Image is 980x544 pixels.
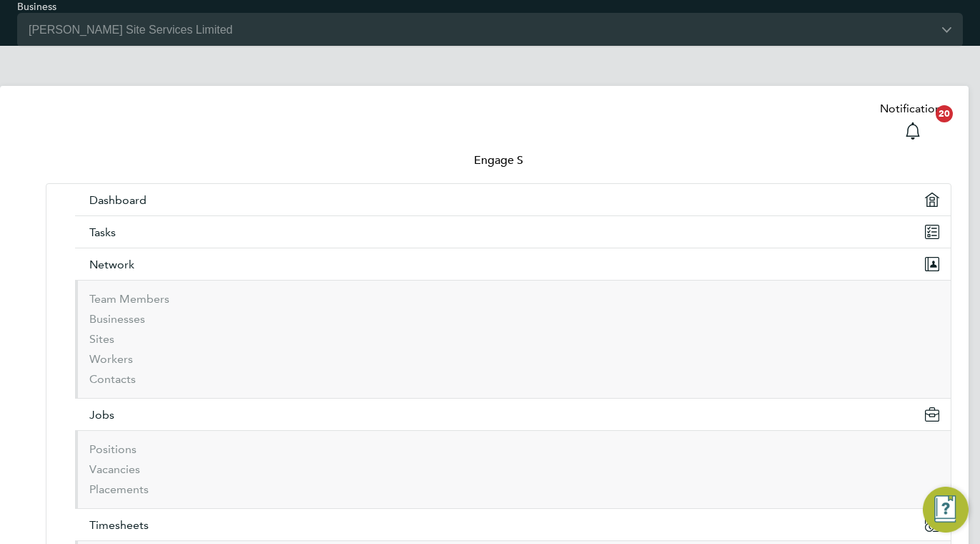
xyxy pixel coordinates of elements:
button: Network [75,248,951,280]
a: Dashboard [75,184,951,215]
a: ESEngage S [46,100,951,169]
a: Vacancies [89,462,140,476]
a: Positions [89,442,137,456]
span: Engage S [46,152,951,169]
span: Tasks [89,225,116,239]
span: Notifications [880,100,946,117]
span: 20 [936,105,953,122]
div: Network [75,280,951,398]
a: Tasks [75,216,951,248]
button: Timesheets [75,509,951,540]
a: Workers [89,352,133,366]
span: Timesheets [89,518,149,532]
a: Contacts [89,372,136,386]
span: Jobs [89,408,114,422]
button: Engage Resource Center [923,487,969,533]
a: Placements [89,482,149,496]
button: Jobs [75,399,951,430]
span: Network [89,258,134,271]
a: Sites [89,332,114,346]
span: Dashboard [89,193,147,207]
a: Notifications20 [880,100,946,146]
a: Businesses [89,312,145,326]
span: ES [489,114,509,132]
a: Team Members [89,292,169,306]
